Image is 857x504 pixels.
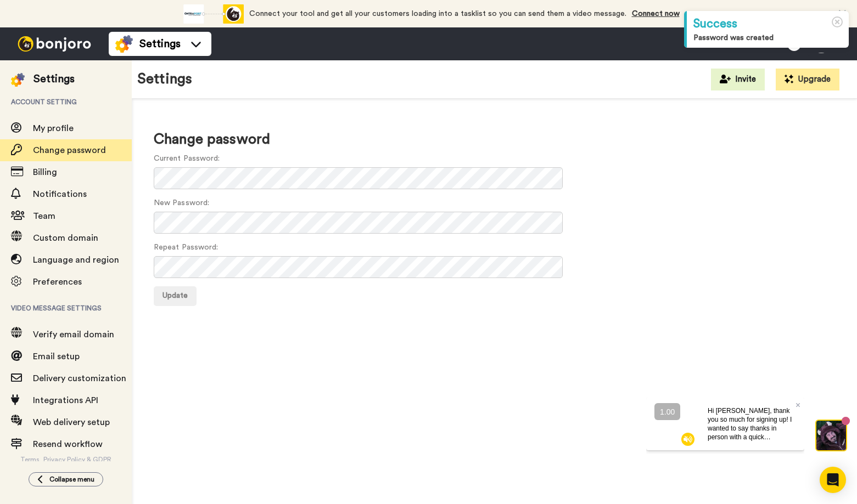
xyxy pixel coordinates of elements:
[33,330,114,339] span: Verify email domain
[33,234,98,242] span: Custom domain
[33,212,55,220] span: Team
[33,256,119,264] span: Language and region
[154,153,220,165] label: Current Password:
[35,35,48,48] img: mute-white.svg
[249,10,626,18] span: Connect your tool and get all your customers loading into a tasklist so you can send them a video...
[33,418,110,427] span: Web delivery setup
[33,396,98,405] span: Integrations API
[183,4,244,24] div: animation
[154,286,197,306] button: Update
[711,69,765,90] button: Invite
[139,36,181,52] span: Settings
[33,278,82,286] span: Preferences
[632,10,680,18] a: Connect now
[33,124,74,133] span: My profile
[33,71,75,87] div: Settings
[163,292,188,299] span: Update
[33,440,103,449] span: Resend workflow
[154,197,209,209] label: New Password:
[33,374,126,383] span: Delivery customization
[115,35,133,53] img: settings-colored.svg
[820,467,846,493] div: Open Intercom Messenger
[33,146,106,155] span: Change password
[33,190,87,199] span: Notifications
[33,168,57,177] span: Billing
[1,2,31,32] img: c638375f-eacb-431c-9714-bd8d08f708a7-1584310529.jpg
[13,36,96,52] img: bj-logo-header-white.svg
[61,9,145,70] span: Hi [PERSON_NAME], thank you so much for signing up! I wanted to say thanks in person with a quick...
[693,15,842,32] div: Success
[137,71,192,87] h1: Settings
[33,352,80,361] span: Email setup
[29,472,103,486] button: Collapse menu
[693,32,842,43] div: Password was created
[776,69,839,90] button: Upgrade
[11,73,25,87] img: settings-colored.svg
[49,475,94,484] span: Collapse menu
[154,132,835,148] h1: Change password
[154,242,218,253] label: Repeat Password:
